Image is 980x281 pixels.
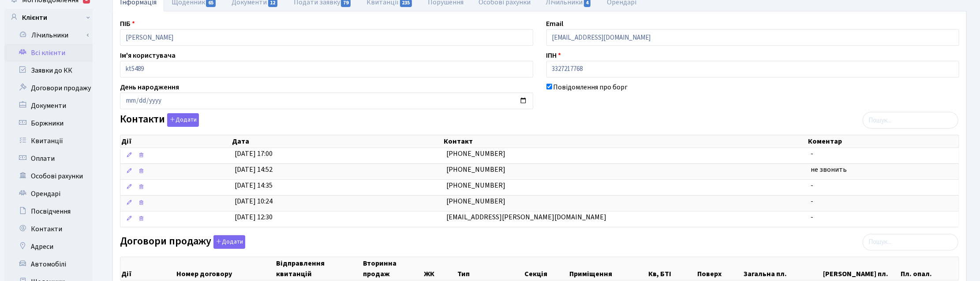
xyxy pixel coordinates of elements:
[696,257,743,280] th: Поверх
[743,257,822,280] th: Загальна пл.
[546,50,561,61] label: ІПН
[4,62,93,79] a: Заявки до КК
[4,167,93,185] a: Особові рахунки
[647,257,696,280] th: Кв, БТІ
[456,257,524,280] th: Тип
[4,79,93,97] a: Договори продажу
[524,257,569,280] th: Секція
[235,149,273,159] span: [DATE] 17:00
[362,257,423,280] th: Вторинна продаж
[4,220,93,238] a: Контакти
[120,135,231,148] th: Дії
[167,113,199,127] button: Контакти
[120,18,135,29] label: ПІБ
[4,132,93,150] a: Квитанції
[863,112,958,129] input: Пошук...
[235,181,273,190] span: [DATE] 14:35
[4,44,93,62] a: Всі клієнти
[811,181,813,190] span: -
[423,257,456,280] th: ЖК
[811,212,813,222] span: -
[176,257,275,280] th: Номер договору
[446,196,505,206] span: [PHONE_NUMBER]
[546,18,564,29] label: Email
[863,234,958,251] input: Пошук...
[275,257,362,280] th: Відправлення квитанцій
[235,196,273,206] span: [DATE] 10:24
[235,165,273,174] span: [DATE] 14:52
[10,26,93,44] a: Лічильники
[807,135,959,148] th: Коментар
[4,255,93,273] a: Автомобілі
[4,97,93,115] a: Документи
[554,82,628,92] label: Повідомлення про борг
[4,115,93,132] a: Боржники
[811,196,813,206] span: -
[569,257,647,280] th: Приміщення
[4,238,93,255] a: Адреси
[446,165,505,174] span: [PHONE_NUMBER]
[213,235,245,249] button: Договори продажу
[4,150,93,167] a: Оплати
[231,135,443,148] th: Дата
[446,149,505,159] span: [PHONE_NUMBER]
[811,149,813,159] span: -
[446,212,606,222] span: [EMAIL_ADDRESS][PERSON_NAME][DOMAIN_NAME]
[120,257,176,280] th: Дії
[900,257,959,280] th: Пл. опал.
[120,50,176,61] label: Ім'я користувача
[120,235,245,249] label: Договори продажу
[4,203,93,220] a: Посвідчення
[235,212,273,222] span: [DATE] 12:30
[443,135,807,148] th: Контакт
[4,9,93,26] a: Клієнти
[211,233,245,249] a: Додати
[120,82,179,92] label: День народження
[446,181,505,190] span: [PHONE_NUMBER]
[120,113,199,127] label: Контакти
[4,185,93,203] a: Орендарі
[822,257,900,280] th: [PERSON_NAME] пл.
[811,165,847,174] span: не звонить
[165,112,199,127] a: Додати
